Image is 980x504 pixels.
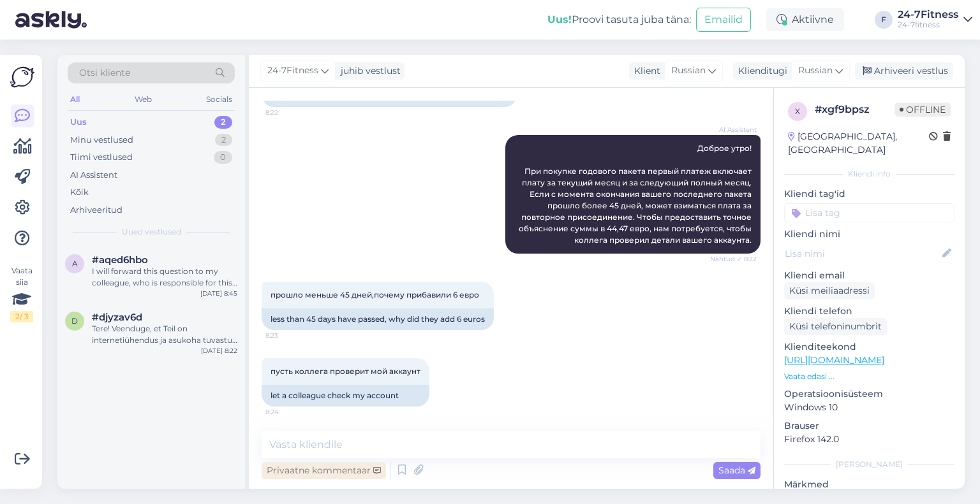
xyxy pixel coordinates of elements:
div: AI Assistent [70,169,117,182]
input: Lisa tag [784,203,954,222]
div: All [68,91,82,108]
div: # xgf9bpsz [815,102,895,117]
div: 0 [214,151,232,164]
div: Arhiveeri vestlus [855,62,953,80]
p: Klienditeekond [784,340,954,354]
p: Vaata edasi ... [784,371,954,382]
button: Emailid [696,8,751,32]
p: Firefox 142.0 [784,433,954,446]
div: Kliendi info [784,168,954,180]
p: Windows 10 [784,401,954,414]
div: Minu vestlused [70,134,133,147]
div: Kõik [70,186,89,199]
div: Küsi telefoninumbrit [784,318,887,335]
div: [GEOGRAPHIC_DATA], [GEOGRAPHIC_DATA] [788,130,929,157]
a: [URL][DOMAIN_NAME] [784,354,884,366]
div: Privaatne kommentaar [262,462,386,479]
span: Saada [718,464,755,476]
div: Socials [204,91,235,108]
div: juhib vestlust [336,64,401,78]
span: пусть коллега проверит мой аккаунт [271,366,420,376]
div: Klient [629,64,660,78]
p: Kliendi email [784,269,954,282]
div: 2 / 3 [10,311,33,322]
p: Operatsioonisüsteem [784,387,954,401]
div: Uus [70,116,87,129]
div: Aktiivne [766,8,844,31]
span: #djyzav6d [92,312,142,323]
img: Askly Logo [10,65,34,89]
div: 24-7fitness [898,20,958,30]
div: Arhiveeritud [70,204,122,217]
span: Russian [671,64,706,78]
div: Tere! Veenduge, et Teil on internetiühendus ja asukoha tuvastus sees ja lubatud 24-7Fitness raken... [92,323,237,346]
b: Uus! [547,13,572,25]
div: Klienditugi [733,64,787,78]
span: Offline [895,103,951,117]
div: [DATE] 8:22 [201,346,237,356]
span: Otsi kliente [79,66,130,80]
p: Kliendi nimi [784,227,954,241]
span: Доброе утро! При покупке годового пакета первый платеж включает плату за текущий месяц и за следу... [519,143,754,245]
div: I will forward this question to my colleague, who is responsible for this. The reply will be here... [92,266,237,289]
span: Nähtud ✓ 8:22 [709,254,757,264]
input: Lisa nimi [785,247,940,261]
p: Kliendi telefon [784,305,954,318]
span: прошло меньше 45 дней,почему прибавили 6 евро [271,290,479,299]
div: [PERSON_NAME] [784,459,954,470]
span: #aqed6hbo [92,254,148,266]
span: 8:23 [265,331,313,340]
div: F [875,11,893,29]
span: Uued vestlused [122,226,181,238]
p: Brauser [784,419,954,433]
span: 8:24 [265,407,313,417]
span: a [72,259,78,268]
p: Märkmed [784,478,954,491]
span: x [795,106,800,116]
div: less than 45 days have passed, why did they add 6 euros [262,308,494,330]
div: 2 [214,116,232,129]
div: Tiimi vestlused [70,151,133,164]
div: 2 [215,134,232,147]
span: AI Assistent [709,125,757,134]
span: d [71,316,78,326]
a: 24-7Fitness24-7fitness [898,10,972,30]
div: Vaata siia [10,265,33,322]
div: Küsi meiliaadressi [784,282,875,299]
span: 24-7Fitness [267,64,318,78]
div: Proovi tasuta juba täna: [547,12,691,27]
span: Russian [798,64,833,78]
span: 8:22 [265,108,313,117]
div: Web [132,91,154,108]
div: let a colleague check my account [262,385,429,407]
p: Kliendi tag'id [784,187,954,201]
div: 24-7Fitness [898,10,958,20]
div: [DATE] 8:45 [200,289,237,298]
